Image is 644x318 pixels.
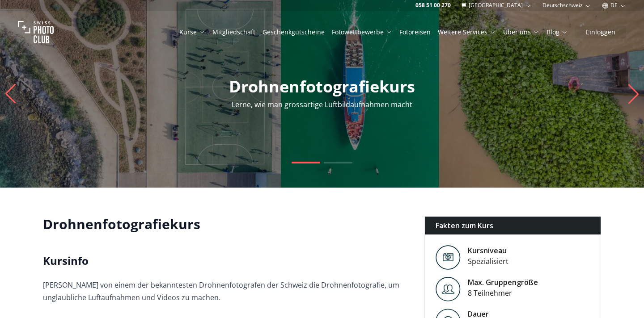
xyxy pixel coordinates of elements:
button: Blog [543,26,572,38]
button: Fotoreisen [396,26,434,38]
a: Über uns [503,28,539,37]
img: Swiss photo club [18,14,54,50]
button: Über uns [500,26,543,38]
div: Fakten zum Kurs [425,217,601,234]
h2: Kursinfo [43,254,410,268]
button: Mitgliedschaft [209,26,259,38]
a: Mitgliedschaft [212,28,255,37]
a: Fotowettbewerbe [332,28,392,37]
div: Kursniveau [468,245,508,256]
button: Einloggen [575,26,626,38]
p: [PERSON_NAME] von einem der bekanntesten Drohnenfotografen der Schweiz die Drohnenfotografie, um ... [43,279,410,304]
a: Kurse [179,28,205,37]
img: Level [436,245,461,270]
img: Level [436,277,461,301]
div: 8 Teilnehmer [468,288,538,298]
button: Weitere Services [434,26,500,38]
div: Spezialisiert [468,256,508,267]
button: Kurse [176,26,209,38]
a: 058 51 00 270 [415,2,451,9]
h1: Drohnenfotografiekurs [43,216,410,232]
button: Fotowettbewerbe [328,26,396,38]
a: Fotoreisen [399,28,431,37]
div: Max. Gruppengröße [468,277,538,288]
button: Geschenkgutscheine [259,26,328,38]
a: Blog [547,28,568,37]
a: Weitere Services [438,28,496,37]
a: Geschenkgutscheine [263,28,325,37]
